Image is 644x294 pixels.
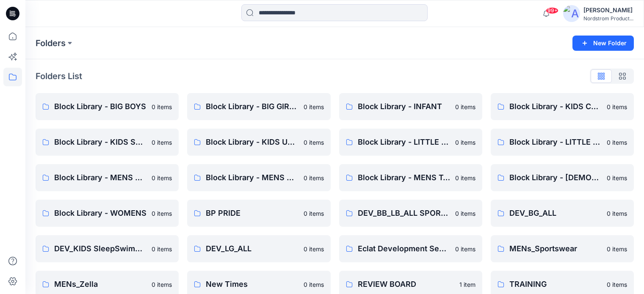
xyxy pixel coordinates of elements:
[491,129,634,156] a: Block Library - LITTLE GIRLS0 items
[455,209,475,218] p: 0 items
[509,101,602,113] p: Block Library - KIDS CPSC
[187,93,330,120] a: Block Library - BIG GIRLS0 items
[339,129,482,156] a: Block Library - LITTLE BOYS0 items
[304,102,324,111] p: 0 items
[152,138,172,147] p: 0 items
[187,200,330,227] a: BP PRIDE0 items
[206,207,298,219] p: BP PRIDE
[304,245,324,253] p: 0 items
[339,200,482,227] a: DEV_BB_LB_ALL SPORTSWEAR0 items
[491,200,634,227] a: DEV_BG_ALL0 items
[36,129,179,156] a: Block Library - KIDS SLEEPWEAR ALL SIZES0 items
[491,93,634,120] a: Block Library - KIDS CPSC0 items
[206,172,298,184] p: Block Library - MENS SLEEP & UNDERWEAR
[304,138,324,147] p: 0 items
[152,280,172,289] p: 0 items
[36,37,66,49] a: Folders
[206,278,298,290] p: New Times
[152,173,172,182] p: 0 items
[607,173,627,182] p: 0 items
[455,102,475,111] p: 0 items
[509,278,602,290] p: TRAINING
[509,243,602,255] p: MENs_Sportswear
[546,7,558,14] span: 99+
[607,209,627,218] p: 0 items
[358,101,450,113] p: Block Library - INFANT
[54,101,146,113] p: Block Library - BIG BOYS
[358,172,450,184] p: Block Library - MENS TAILORED
[187,164,330,191] a: Block Library - MENS SLEEP & UNDERWEAR0 items
[152,102,172,111] p: 0 items
[206,101,298,113] p: Block Library - BIG GIRLS
[583,15,633,22] div: Nordstrom Product...
[607,138,627,147] p: 0 items
[607,102,627,111] p: 0 items
[607,245,627,253] p: 0 items
[187,129,330,156] a: Block Library - KIDS UNDERWEAR ALL SIZES0 items
[358,207,450,219] p: DEV_BB_LB_ALL SPORTSWEAR
[36,93,179,120] a: Block Library - BIG BOYS0 items
[509,172,602,184] p: Block Library - [DEMOGRAPHIC_DATA] MENS - MISSY
[54,278,146,290] p: MENs_Zella
[206,136,298,148] p: Block Library - KIDS UNDERWEAR ALL SIZES
[572,36,634,51] button: New Folder
[491,235,634,262] a: MENs_Sportswear0 items
[358,136,450,148] p: Block Library - LITTLE BOYS
[491,164,634,191] a: Block Library - [DEMOGRAPHIC_DATA] MENS - MISSY0 items
[36,235,179,262] a: DEV_KIDS SleepSwimUnderwear_ALL0 items
[304,173,324,182] p: 0 items
[36,200,179,227] a: Block Library - WOMENS0 items
[509,207,602,219] p: DEV_BG_ALL
[304,209,324,218] p: 0 items
[563,5,580,22] img: avatar
[54,207,146,219] p: Block Library - WOMENS
[339,235,482,262] a: Eclat Development Seasons0 items
[304,280,324,289] p: 0 items
[152,209,172,218] p: 0 items
[583,5,633,15] div: [PERSON_NAME]
[607,280,627,289] p: 0 items
[152,245,172,253] p: 0 items
[455,173,475,182] p: 0 items
[358,278,454,290] p: REVIEW BOARD
[54,243,146,255] p: DEV_KIDS SleepSwimUnderwear_ALL
[509,136,602,148] p: Block Library - LITTLE GIRLS
[358,243,450,255] p: Eclat Development Seasons
[206,243,298,255] p: DEV_LG_ALL
[54,172,146,184] p: Block Library - MENS ACTIVE & SPORTSWEAR
[36,70,82,82] p: Folders List
[54,136,146,148] p: Block Library - KIDS SLEEPWEAR ALL SIZES
[36,164,179,191] a: Block Library - MENS ACTIVE & SPORTSWEAR0 items
[187,235,330,262] a: DEV_LG_ALL0 items
[339,93,482,120] a: Block Library - INFANT0 items
[455,245,475,253] p: 0 items
[339,164,482,191] a: Block Library - MENS TAILORED0 items
[459,280,475,289] p: 1 item
[455,138,475,147] p: 0 items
